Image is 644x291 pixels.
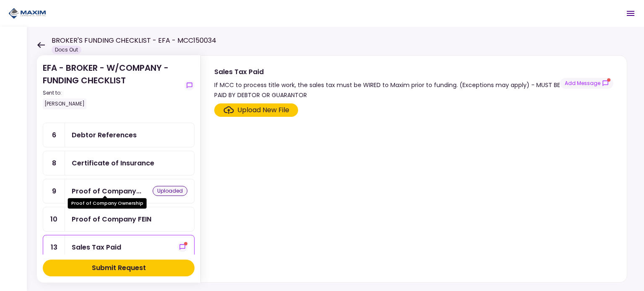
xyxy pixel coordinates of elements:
[43,123,65,147] div: 6
[43,151,195,175] a: 8Certificate of Insurance
[43,151,65,175] div: 8
[43,98,86,109] div: [PERSON_NAME]
[43,207,195,232] a: 10Proof of Company FEIN
[72,214,151,224] div: Proof of Company FEIN
[72,186,141,196] div: Proof of Company Ownership
[43,179,195,203] a: 9Proof of Company Ownershipuploaded
[237,105,289,115] div: Upload New File
[177,242,187,252] button: show-messages
[214,67,560,77] div: Sales Tax Paid
[43,179,65,203] div: 9
[43,123,195,147] a: 6Debtor References
[43,62,181,109] div: EFA - BROKER - W/COMPANY - FUNDING CHECKLIST
[153,186,187,196] div: uploaded
[43,89,181,97] div: Sent to:
[560,78,613,89] button: show-messages
[8,7,46,20] img: Partner icon
[43,207,65,231] div: 10
[43,260,195,276] button: Submit Request
[214,103,298,117] span: Click here to upload the required document
[92,263,146,273] div: Submit Request
[72,130,137,140] div: Debtor References
[68,198,147,209] div: Proof of Company Ownership
[52,46,81,54] div: Docs Out
[184,80,195,90] button: show-messages
[52,36,216,46] h1: BROKER'S FUNDING CHECKLIST - EFA - MCC150034
[72,242,121,252] div: Sales Tax Paid
[200,55,627,283] div: Sales Tax PaidIf MCC to process title work, the sales tax must be WIRED to Maxim prior to funding...
[43,235,195,260] a: 13Sales Tax Paidshow-messages
[43,235,65,259] div: 13
[214,80,560,100] div: If MCC to process title work, the sales tax must be WIRED to Maxim prior to funding. (Exceptions ...
[72,158,154,168] div: Certificate of Insurance
[621,3,641,23] button: Open menu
